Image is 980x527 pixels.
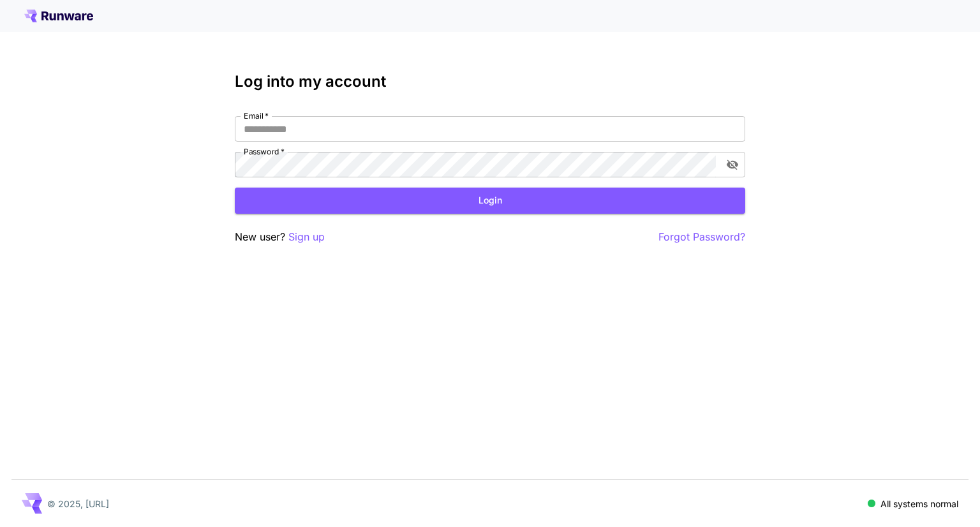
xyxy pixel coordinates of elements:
h3: Log into my account [235,73,745,91]
button: toggle password visibility [721,153,744,176]
p: © 2025, [URL] [47,497,109,510]
p: New user? [235,229,325,245]
button: Forgot Password? [658,229,745,245]
label: Email [244,110,269,121]
button: Login [235,188,745,214]
p: All systems normal [880,497,958,510]
button: Sign up [288,229,325,245]
label: Password [244,146,285,157]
